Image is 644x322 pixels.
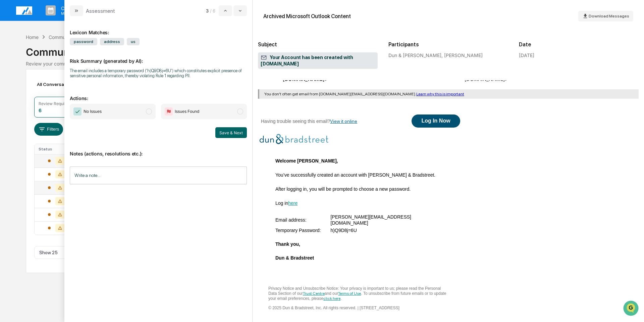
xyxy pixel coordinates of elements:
[49,34,103,40] div: Communications Archive
[100,38,124,45] span: address
[330,119,357,124] a: View it online
[56,5,90,11] p: Calendar
[70,21,247,35] div: Lexicon Matches:
[275,214,330,226] td: Email address:
[7,51,19,63] img: 1746055101610-c473b297-6a78-478c-a979-82029cc54cd1
[49,85,54,91] div: 🗄️
[623,300,641,318] iframe: Open customer support
[35,144,78,154] th: Status
[275,255,446,261] td: Dun & Bradstreet
[4,95,45,107] a: 🔎Data Lookup
[275,186,446,192] td: After logging in, you will be prompted to choose a new password.
[67,114,81,119] span: Pylon
[578,11,633,21] button: Download Messages
[23,51,110,58] div: Start new chat
[127,38,140,45] span: us
[262,302,448,311] td: © 2025 Dun & Bradstreet, Inc. All rights reserved. | [STREET_ADDRESS]
[4,82,46,94] a: 🖐️Preclearance
[519,41,639,48] h2: Date
[210,8,217,13] span: / 6
[34,79,85,90] div: All Conversations
[70,50,247,64] p: Risk Summary (generated by AI):
[7,98,12,103] div: 🔎
[73,107,82,116] img: Checkmark
[264,92,634,96] div: You don't often get email from [DOMAIN_NAME][EMAIL_ADDRESS][DOMAIN_NAME].
[114,53,122,61] button: Start new chat
[34,123,63,136] button: Filters
[421,118,450,124] span: Log In Now
[589,14,629,18] span: Download Messages
[175,108,199,115] span: Issues Found
[26,61,618,66] div: Review your communication records across channels
[26,34,39,40] div: Home
[263,13,351,19] div: Archived Microsoft Outlook Content
[275,241,446,247] td: Thank you,
[7,85,12,91] div: 🖐️
[84,108,102,115] span: No Issues
[39,107,42,113] div: 6
[275,227,330,234] td: Temporary Password:
[323,296,340,301] a: click here
[388,41,508,48] h2: Participants
[260,134,328,144] img: Dun & Bradstreet
[412,114,460,128] a: Log In Now
[262,279,448,302] td: Privacy Notice and Unsubscribe Notice: Your privacy is important to us; please read the Personal ...
[46,82,86,94] a: 🗄️Attestations
[55,85,83,91] span: Attestations
[23,58,85,63] div: We're available if you need us!
[70,87,247,101] p: Actions:
[275,172,446,178] td: You’ve successfully created an account with [PERSON_NAME] & Bradstreet.
[275,200,288,206] span: Log in
[261,114,411,128] td: Having trouble seeing this email?
[330,227,446,234] td: h)Q9D8j=6U
[56,11,90,16] p: Manage Tasks
[7,14,122,25] p: How can we help?
[275,157,446,164] td: Welcome [PERSON_NAME],
[206,8,209,13] span: 3
[13,85,43,91] span: Preclearance
[70,38,97,45] span: password
[86,8,115,14] div: Assessment
[16,6,32,15] img: logo
[70,143,247,156] p: Notes (actions, resolutions etc.):
[13,97,42,104] span: Data Lookup
[388,52,508,58] div: Dun & [PERSON_NAME], [PERSON_NAME]
[261,54,375,67] span: Your Account has been created with [DOMAIN_NAME]
[215,127,247,138] button: Save & Next
[165,107,173,116] img: Flag
[288,200,298,206] a: here
[26,41,618,58] div: Communications Archive
[303,291,325,296] a: Trust Centre
[39,101,71,106] div: Review Required
[47,113,81,119] a: Powered byPylon
[519,52,534,58] div: [DATE]
[338,291,361,296] a: Terms of Use
[70,68,247,78] div: The email includes a temporary password ('h)Q9D8j=6U') which constitutes explicit presence of sen...
[330,214,446,226] td: [PERSON_NAME][EMAIL_ADDRESS][DOMAIN_NAME]
[258,41,378,48] h2: Subject
[416,92,464,96] a: Learn why this is important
